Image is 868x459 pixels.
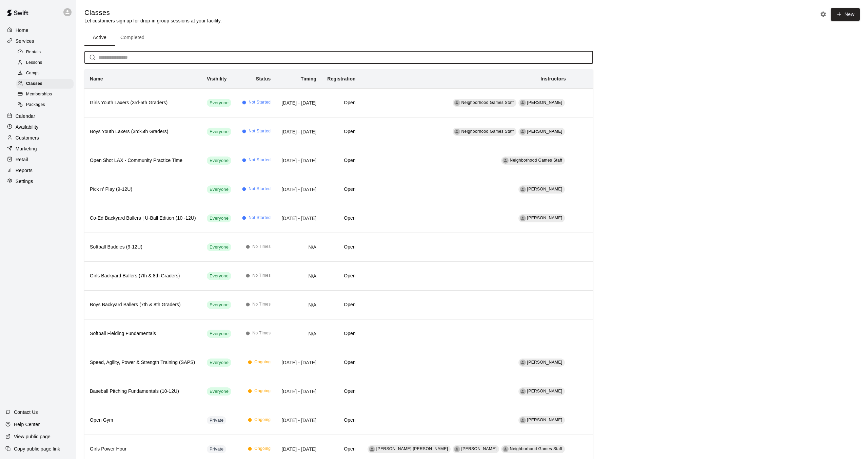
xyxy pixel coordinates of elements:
[5,133,71,143] a: Customers
[327,417,356,424] h6: Open
[207,273,231,279] span: Everyone
[207,100,231,106] span: Everyone
[520,388,526,394] div: Phil Madvek
[461,446,497,451] span: [PERSON_NAME]
[527,129,563,134] span: [PERSON_NAME]
[16,100,76,110] a: Packages
[207,445,226,453] div: This service is hidden, and can only be accessed via a direct link
[26,70,40,77] span: Camps
[327,243,356,251] h6: Open
[207,359,231,367] div: This service is visible to all of your customers
[5,25,71,35] a: Home
[369,446,375,452] div: Taylor Allen Flanick
[16,90,74,99] div: Memberships
[90,388,196,395] h6: Baseball Pitching Fundamentals (10-12U)
[207,185,231,194] div: This service is visible to all of your customers
[207,129,231,135] span: Everyone
[207,243,231,251] div: This service is visible to all of your customers
[90,99,196,107] h6: Girls Youth Laxers (3rd-5th Graders)
[14,409,38,416] p: Contact Us
[207,302,231,308] span: Everyone
[16,167,33,174] p: Reports
[26,91,52,98] span: Memberships
[454,446,460,452] div: Kari Seeber Williams
[252,272,271,279] span: No Times
[5,176,71,186] div: Settings
[207,272,231,280] div: This service is visible to all of your customers
[207,128,231,136] div: This service is visible to all of your customers
[454,129,460,135] div: Neighborhood Games Staff
[90,76,103,81] b: Name
[276,406,322,435] td: [DATE] - [DATE]
[207,99,231,107] div: This service is visible to all of your customers
[16,69,74,78] div: Camps
[527,389,563,393] span: [PERSON_NAME]
[520,186,526,192] div: Candice Hofmann
[207,446,226,453] span: Private
[207,330,231,338] div: This service is visible to all of your customers
[510,158,563,163] span: Neighborhood Games Staff
[207,301,231,309] div: This service is visible to all of your customers
[252,301,271,308] span: No Times
[16,113,35,120] p: Calendar
[5,144,71,154] div: Marketing
[26,102,45,108] span: Packages
[520,129,526,135] div: Jeffrey Batis
[327,301,356,309] h6: Open
[276,233,322,261] td: N/A
[249,186,271,192] span: Not Started
[527,100,563,105] span: [PERSON_NAME]
[14,421,40,428] p: Help Center
[276,348,322,377] td: [DATE] - [DATE]
[90,417,196,424] h6: Open Gym
[5,165,71,176] a: Reports
[301,76,317,81] b: Timing
[207,186,231,193] span: Everyone
[16,57,76,68] a: Lessons
[327,99,356,107] h6: Open
[16,178,33,185] p: Settings
[5,154,71,165] a: Retail
[327,359,356,366] h6: Open
[207,360,231,366] span: Everyone
[327,330,356,337] h6: Open
[207,331,231,337] span: Everyone
[207,388,231,395] span: Everyone
[520,215,526,221] div: Colin Foehl
[527,418,563,422] span: [PERSON_NAME]
[327,76,355,81] b: Registration
[276,319,322,348] td: N/A
[207,157,231,165] div: This service is visible to all of your customers
[327,157,356,164] h6: Open
[520,417,526,423] div: Daniel Flanick
[5,122,71,132] div: Availability
[327,186,356,193] h6: Open
[527,187,563,191] span: [PERSON_NAME]
[207,416,226,424] div: This service is hidden, and can only be accessed via a direct link
[276,204,322,233] td: [DATE] - [DATE]
[90,128,196,135] h6: Boys Youth Laxers (3rd-5th Graders)
[5,111,71,121] a: Calendar
[16,79,74,89] div: Classes
[254,359,271,366] span: Ongoing
[276,290,322,319] td: N/A
[510,446,563,451] span: Neighborhood Games Staff
[90,330,196,337] h6: Softball Fielding Fundamentals
[207,76,227,81] b: Visibility
[16,89,76,100] a: Memberships
[16,47,76,57] a: Rentals
[84,30,115,46] button: Active
[16,124,39,130] p: Availability
[461,100,514,105] span: Neighborhood Games Staff
[276,261,322,290] td: N/A
[249,215,271,221] span: Not Started
[5,36,71,46] div: Services
[249,157,271,164] span: Not Started
[502,158,509,164] div: Neighborhood Games Staff
[207,417,226,424] span: Private
[90,445,196,453] h6: Girls Power Hour
[276,146,322,175] td: [DATE] - [DATE]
